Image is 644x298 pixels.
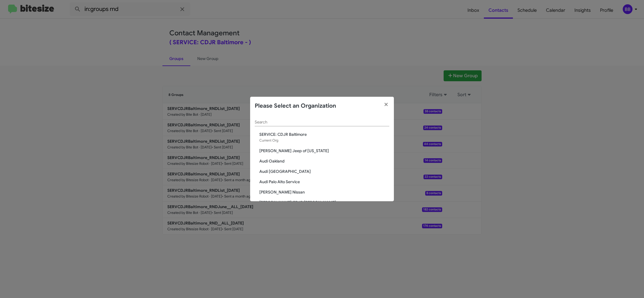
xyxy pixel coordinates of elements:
span: [PERSON_NAME] Nissan [259,189,389,195]
span: [PERSON_NAME] Jeep of [US_STATE] [259,148,389,154]
span: Audi Oakland [259,158,389,164]
span: Audi Palo Alto Service [259,179,389,185]
span: Audi [GEOGRAPHIC_DATA] [259,169,389,174]
span: Current Org [259,138,278,142]
h2: Please Select an Organization [255,101,336,111]
span: SERVICE: CDJR Baltimore [259,131,389,137]
span: [PERSON_NAME] CDJR [PERSON_NAME] [259,200,389,205]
